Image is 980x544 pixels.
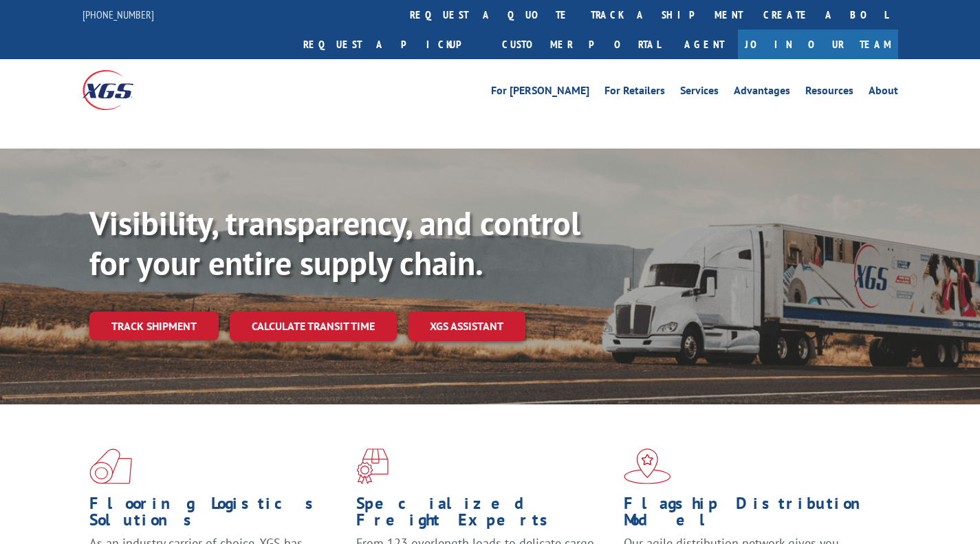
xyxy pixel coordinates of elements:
[624,448,671,484] img: xgs-icon-flagship-distribution-model-red
[680,85,719,100] a: Services
[492,30,671,59] a: Customer Portal
[869,85,898,100] a: About
[89,495,346,535] h1: Flooring Logistics Solutions
[356,495,613,535] h1: Specialized Freight Experts
[408,312,525,341] a: XGS ASSISTANT
[89,312,219,340] a: Track shipment
[83,8,154,21] a: [PHONE_NUMBER]
[734,85,790,100] a: Advantages
[671,30,738,59] a: Agent
[738,30,898,59] a: Join Our Team
[356,448,389,484] img: xgs-icon-focused-on-flooring-red
[624,495,880,535] h1: Flagship Distribution Model
[89,448,132,484] img: xgs-icon-total-supply-chain-intelligence-red
[293,30,492,59] a: Request a pickup
[805,85,853,100] a: Resources
[230,312,397,341] a: Calculate transit time
[89,202,580,284] b: Visibility, transparency, and control for your entire supply chain.
[605,85,665,100] a: For Retailers
[491,85,589,100] a: For [PERSON_NAME]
